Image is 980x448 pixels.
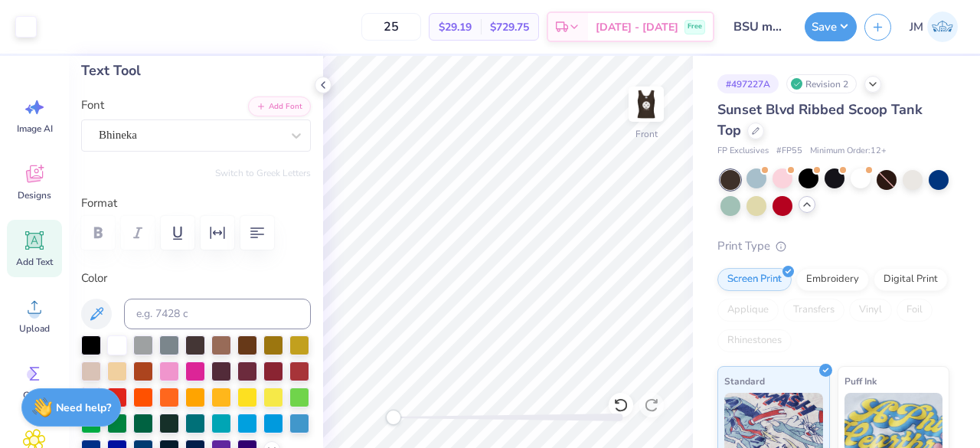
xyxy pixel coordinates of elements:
[805,12,857,41] button: Save
[386,410,401,425] div: Accessibility label
[844,373,877,389] span: Puff Ink
[124,299,311,329] input: e.g. 7428 c
[81,270,311,287] label: Color
[717,329,792,352] div: Rhinestones
[81,96,104,114] label: Font
[16,256,53,268] span: Add Text
[717,100,923,139] span: Sunset Blvd Ribbed Scoop Tank Top
[248,96,311,116] button: Add Font
[874,268,948,291] div: Digital Print
[783,299,844,322] div: Transfers
[56,401,111,415] strong: Need help?
[717,74,779,93] div: # 497227A
[717,299,779,322] div: Applique
[215,167,311,179] button: Switch to Greek Letters
[810,145,887,158] span: Minimum Order: 12 +
[897,299,933,322] div: Foil
[724,373,765,389] span: Standard
[796,268,869,291] div: Embroidery
[81,60,311,81] div: Text Tool
[717,237,949,255] div: Print Type
[903,11,965,42] a: JM
[17,123,53,135] span: Image AI
[635,127,658,141] div: Front
[439,19,472,35] span: $29.19
[18,189,51,201] span: Designs
[631,89,661,119] img: Front
[596,19,678,35] span: [DATE] - [DATE]
[361,13,421,41] input: – –
[722,11,797,42] input: Untitled Design
[717,145,769,158] span: FP Exclusives
[81,195,311,212] label: Format
[776,145,802,158] span: # FP55
[910,18,923,36] span: JM
[717,268,792,291] div: Screen Print
[849,299,892,322] div: Vinyl
[688,21,702,32] span: Free
[927,11,958,42] img: Joshua Mata
[490,19,529,35] span: $729.75
[786,74,857,93] div: Revision 2
[19,322,50,335] span: Upload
